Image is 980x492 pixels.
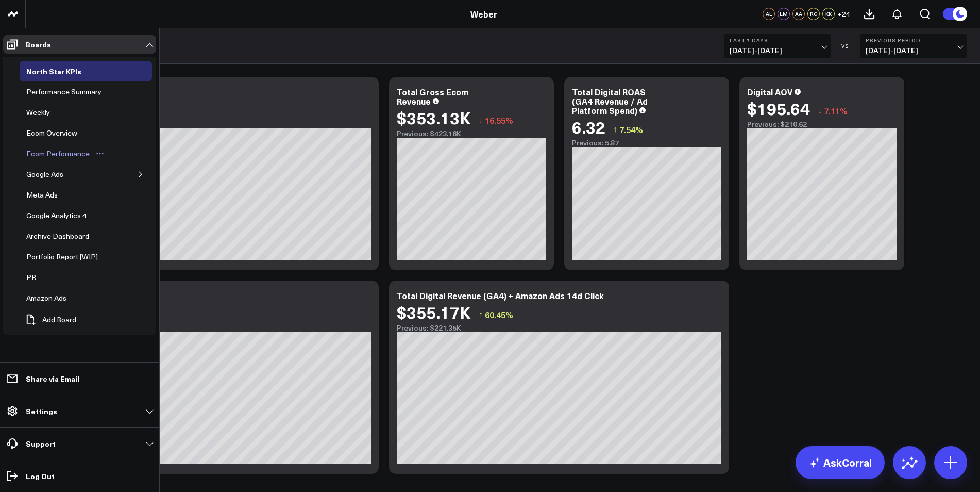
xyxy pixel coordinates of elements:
span: ↓ [818,104,822,118]
b: Last 7 Days [730,37,825,43]
div: Total Digital ROAS (GA4 Revenue / Ad Platform Spend) [572,86,648,116]
a: WeeklyOpen board menu [20,102,72,123]
div: LM [778,8,790,20]
span: Add Board [42,316,76,324]
div: 6.32 [572,118,605,136]
div: Amazon Ads [24,292,69,304]
div: PR [24,271,39,284]
div: AL [763,8,775,20]
a: Google AdsOpen board menu [20,164,86,185]
span: 7.11% [824,105,848,117]
div: KK [822,8,835,20]
div: $355.17K [397,303,471,321]
a: Log Out [3,467,156,485]
div: Total Digital Revenue (GA4) + Amazon Ads 14d Click [397,290,604,301]
span: + 24 [837,10,850,18]
button: +24 [837,8,850,20]
div: Previous: 48.09K [46,324,371,332]
div: Ecom Overview [24,127,80,139]
div: Digital AOV [747,86,792,97]
div: $353.13K [397,108,471,127]
a: PROpen board menu [20,267,58,288]
a: Google Analytics 4Open board menu [20,205,109,226]
a: Ecom OverviewOpen board menu [20,123,99,143]
div: Previous: $221.35K [397,324,721,332]
div: Google Analytics 4 [24,209,89,222]
div: Portfolio Report [WIP] [24,251,100,263]
div: Total Gross Ecom Revenue [397,86,468,107]
div: Meta Ads [24,189,60,201]
a: Weber [470,8,497,20]
p: Share via Email [26,374,79,383]
p: Boards [26,40,51,48]
div: Archive Dashboard [24,230,92,242]
div: VS [836,43,855,49]
span: 60.45% [485,309,513,320]
div: Weekly [24,106,53,119]
div: Previous: $210.62 [747,120,897,128]
div: Performance Summary [24,86,104,98]
a: Ecom PerformanceOpen board menu [20,143,112,164]
a: AskCorral [796,446,885,479]
a: Meta AdsOpen board menu [20,185,80,205]
div: Previous: 5.87 [572,139,721,147]
div: Google Ads [24,168,66,181]
button: Last 7 Days[DATE]-[DATE] [724,34,831,58]
span: [DATE] - [DATE] [866,46,961,55]
button: Open board menu [92,150,108,158]
div: $195.64 [747,99,810,118]
a: Portfolio Report [WIP]Open board menu [20,247,120,267]
div: RG [807,8,820,20]
a: Archive DashboardOpen board menu [20,226,111,247]
span: 16.55% [485,114,513,126]
a: North Star KPIsOpen board menu [20,61,104,81]
button: Add Board [20,308,81,331]
p: Support [26,439,56,448]
span: ↑ [613,123,617,136]
span: ↑ [479,308,483,321]
span: [DATE] - [DATE] [730,46,825,55]
p: Log Out [26,472,55,480]
span: 7.54% [619,124,643,135]
div: AA [792,8,805,20]
div: Ecom Performance [24,147,92,160]
div: North Star KPIs [24,65,84,77]
a: Amazon AdsOpen board menu [20,288,89,308]
span: ↓ [479,113,483,127]
b: Previous Period [866,37,961,43]
div: Previous: $37.69K [46,120,371,128]
p: Settings [26,407,57,415]
button: Previous Period[DATE]-[DATE] [860,34,967,58]
a: Performance SummaryOpen board menu [20,81,124,102]
div: Previous: $423.16K [397,129,546,138]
